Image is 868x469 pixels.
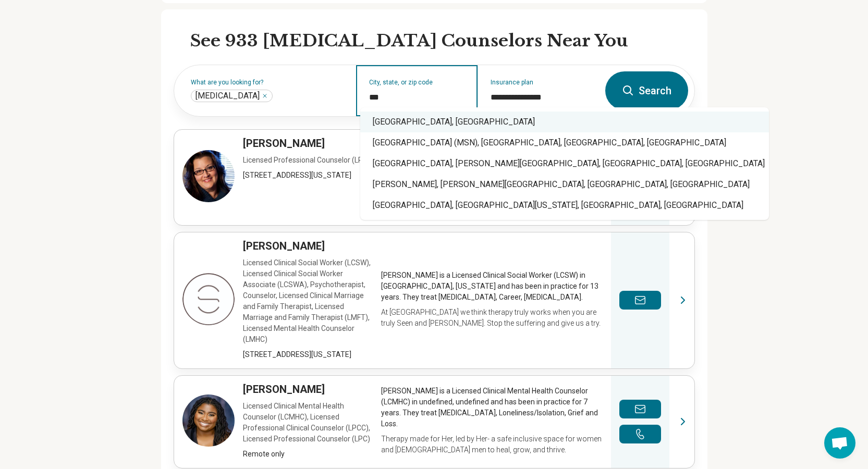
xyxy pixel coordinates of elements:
[605,71,688,110] button: Search
[191,79,344,85] label: What are you looking for?
[619,400,661,418] button: Send a message
[195,91,260,101] span: [MEDICAL_DATA]
[190,30,695,52] h2: See 933 [MEDICAL_DATA] Counselors Near You
[360,153,769,174] div: [GEOGRAPHIC_DATA], [PERSON_NAME][GEOGRAPHIC_DATA], [GEOGRAPHIC_DATA], [GEOGRAPHIC_DATA]
[619,425,661,443] button: Make a phone call
[360,112,769,132] div: [GEOGRAPHIC_DATA], [GEOGRAPHIC_DATA]
[360,107,769,220] div: Suggestions
[360,132,769,153] div: [GEOGRAPHIC_DATA] (MSN), [GEOGRAPHIC_DATA], [GEOGRAPHIC_DATA], [GEOGRAPHIC_DATA]
[191,90,273,102] div: Infertility
[360,195,769,216] div: [GEOGRAPHIC_DATA], [GEOGRAPHIC_DATA][US_STATE], [GEOGRAPHIC_DATA], [GEOGRAPHIC_DATA]
[262,93,268,99] button: Infertility
[360,174,769,195] div: [PERSON_NAME], [PERSON_NAME][GEOGRAPHIC_DATA], [GEOGRAPHIC_DATA], [GEOGRAPHIC_DATA]
[824,427,855,459] div: Open chat
[619,291,661,310] button: Send a message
